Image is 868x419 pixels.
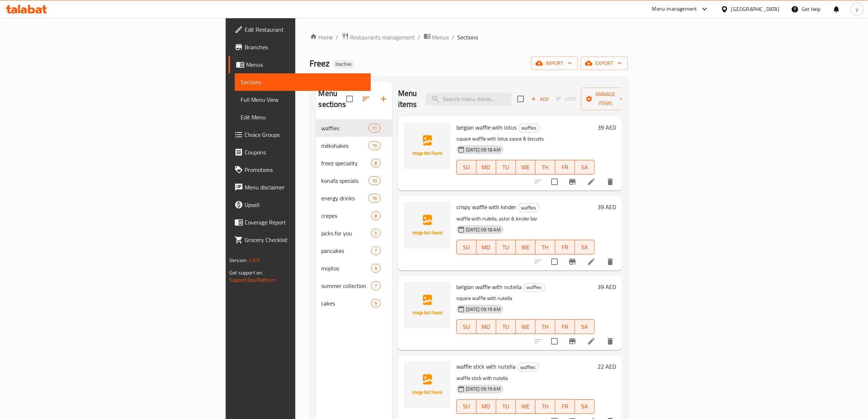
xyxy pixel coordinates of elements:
[316,116,392,315] nav: Menu sections
[519,124,540,132] span: waffles
[496,160,516,174] button: TU
[246,60,365,69] span: Menus
[369,141,380,150] div: items
[555,240,575,254] button: FR
[496,399,516,414] button: TU
[476,319,496,334] button: MO
[229,196,371,214] a: Upsell
[555,399,575,414] button: FR
[245,218,365,227] span: Coverage Report
[519,401,533,412] span: WE
[581,57,628,70] button: export
[476,240,496,254] button: MO
[229,161,371,178] a: Promotions
[245,148,365,157] span: Coupons
[371,159,380,168] div: items
[229,21,371,38] a: Edit Restaurant
[229,126,371,143] a: Choice Groups
[322,281,371,290] div: summer collection
[245,183,365,192] span: Menu disclaimer
[316,189,392,207] div: energy drinks16
[516,399,536,414] button: WE
[578,322,592,332] span: SA
[425,93,511,105] input: search
[241,113,365,122] span: Edit Menu
[369,124,380,132] div: items
[463,385,503,392] span: [DATE] 09:19 AM
[316,242,392,260] div: pancakes7
[404,361,451,408] img: waffle stick with nutella
[523,283,545,292] div: waffles
[316,137,392,154] div: milkshakes15
[516,160,536,174] button: WE
[558,322,572,332] span: FR
[458,33,478,42] span: Sections
[350,33,415,42] span: Restaurants management
[558,242,572,253] span: FR
[316,172,392,189] div: konafa specials10
[371,247,380,254] span: 7
[322,194,369,203] span: energy drinks
[245,25,365,34] span: Edit Restaurant
[235,108,371,126] a: Edit Menu
[538,162,552,173] span: TH
[456,201,517,212] span: crispy waffle with kinder
[652,5,697,14] div: Menu-management
[536,319,555,334] button: TH
[229,268,263,277] span: Get support on:
[229,214,371,231] a: Coverage Report
[587,257,596,266] a: Edit menu item
[316,119,392,137] div: waffles11
[375,90,392,108] button: Add section
[856,5,858,13] span: y
[598,361,616,372] h6: 22 AED
[229,178,371,196] a: Menu disclaimer
[316,260,392,277] div: mojitos9
[310,32,628,42] nav: breadcrumb
[322,264,371,273] div: mojitos
[369,177,380,184] span: 10
[371,229,380,238] div: items
[456,399,476,414] button: SU
[245,235,365,244] span: Grocery Checklist
[369,195,380,202] span: 16
[316,277,392,295] div: summer collection7
[598,282,616,292] h6: 39 AED
[316,154,392,172] div: freez speciality8
[245,165,365,174] span: Promotions
[518,124,540,132] div: waffles
[555,319,575,334] button: FR
[499,162,513,173] span: TU
[404,122,451,169] img: belgian waffle with lotus
[322,159,371,168] span: freez speciality
[499,242,513,253] span: TU
[581,88,630,110] button: Manage items
[731,5,779,13] div: [GEOGRAPHIC_DATA]
[371,264,380,273] div: items
[598,202,616,212] h6: 39 AED
[496,319,516,334] button: TU
[432,33,449,42] span: Menus
[479,162,493,173] span: MO
[555,160,575,174] button: FR
[496,240,516,254] button: TU
[322,211,371,220] div: crepes
[456,281,522,292] span: belgian waffle with nutella
[241,95,365,104] span: Full Menu View
[536,240,555,254] button: TH
[456,294,595,303] p: square waffle with nutella
[558,401,572,412] span: FR
[479,242,493,253] span: MO
[575,160,595,174] button: SA
[452,33,455,42] li: /
[456,361,516,372] span: waffle stick with nutella
[575,399,595,414] button: SA
[229,255,247,265] span: Version:
[519,242,533,253] span: WE
[587,337,596,346] a: Edit menu item
[460,401,474,412] span: SU
[476,160,496,174] button: MO
[369,125,380,132] span: 11
[322,141,369,150] div: milkshakes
